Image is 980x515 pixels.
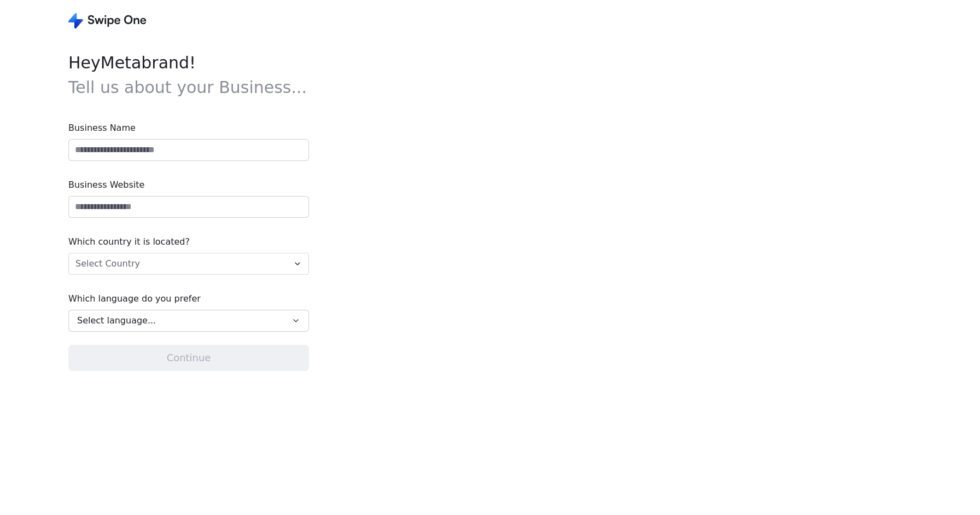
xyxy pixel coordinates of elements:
span: Select Country [75,257,140,270]
span: Which language do you prefer [68,292,309,305]
span: Select language... [77,314,156,327]
span: Business Website [68,178,309,192]
span: Tell us about your Business... [68,78,307,97]
span: Business Name [68,121,309,135]
span: Hey Metabrand ! [68,50,309,100]
span: Which country it is located? [68,235,309,248]
button: Continue [68,345,309,371]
